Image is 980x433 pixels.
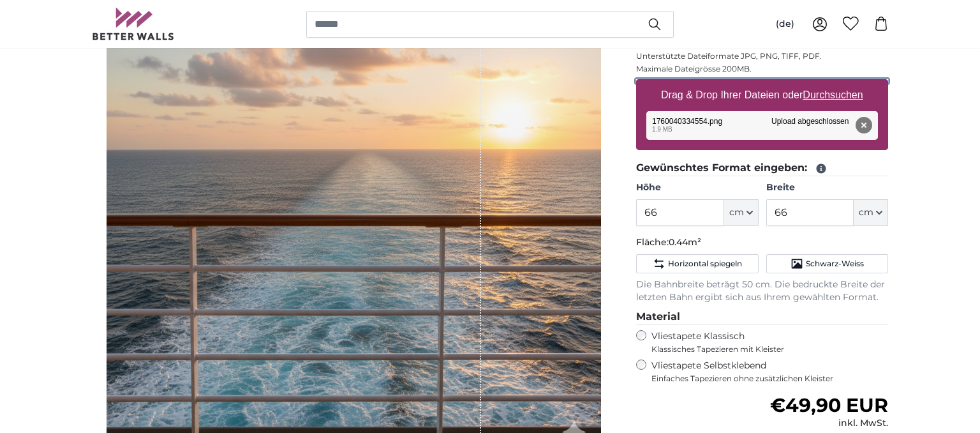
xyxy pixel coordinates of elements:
label: Vliestapete Selbstklebend [651,360,888,384]
span: cm [859,206,873,219]
label: Breite [766,181,888,194]
p: Maximale Dateigrösse 200MB. [636,64,888,74]
button: cm [854,199,888,226]
div: inkl. MwSt. [770,417,888,430]
span: €49,90 EUR [770,393,888,417]
span: Klassisches Tapezieren mit Kleister [651,344,877,354]
p: Unterstützte Dateiformate JPG, PNG, TIFF, PDF. [636,51,888,61]
label: Vliestapete Klassisch [651,330,877,354]
span: cm [729,206,744,219]
p: Die Bahnbreite beträgt 50 cm. Die bedruckte Breite der letzten Bahn ergibt sich aus Ihrem gewählt... [636,278,888,304]
span: Einfaches Tapezieren ohne zusätzlichen Kleister [651,374,888,384]
button: Horizontal spiegeln [636,254,758,273]
p: Fläche: [636,236,888,249]
legend: Material [636,309,888,325]
button: (de) [766,13,805,36]
u: Durchsuchen [803,89,863,100]
button: cm [724,199,759,226]
button: Schwarz-Weiss [766,254,888,273]
label: Höhe [636,181,758,194]
span: Schwarz-Weiss [806,259,864,269]
span: 0.44m² [669,236,701,248]
span: Horizontal spiegeln [668,259,742,269]
label: Drag & Drop Ihrer Dateien oder [656,82,868,108]
img: Betterwalls [92,8,175,40]
legend: Gewünschtes Format eingeben: [636,160,888,176]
